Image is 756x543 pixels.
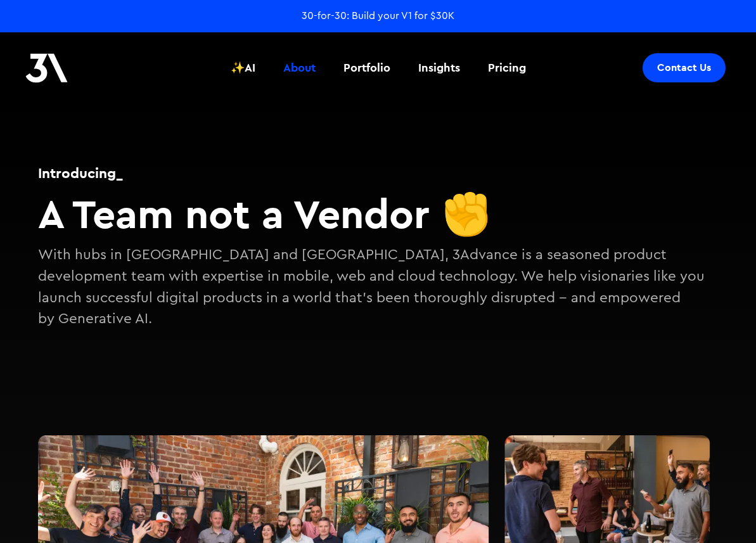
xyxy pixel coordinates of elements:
[283,60,316,76] div: About
[418,60,460,76] div: Insights
[411,44,468,91] a: Insights
[480,44,534,91] a: Pricing
[488,60,526,76] div: Pricing
[38,245,718,329] p: With hubs in [GEOGRAPHIC_DATA] and [GEOGRAPHIC_DATA], 3Advance is a seasoned product development ...
[336,44,398,91] a: Portfolio
[343,60,390,76] div: Portfolio
[643,53,726,82] a: Contact Us
[302,9,454,23] a: 30-for-30: Build your V1 for $30K
[231,60,255,76] div: ✨AI
[223,44,263,91] a: ✨AI
[276,44,323,91] a: About
[38,189,718,238] h2: A Team not a Vendor ✊
[38,163,718,183] h1: Introducing_
[657,61,711,74] div: Contact Us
